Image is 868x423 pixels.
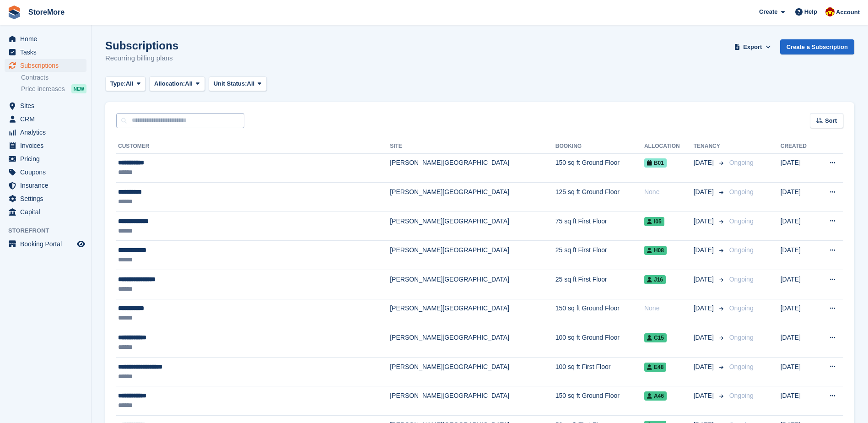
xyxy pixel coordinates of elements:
span: [DATE] [694,245,716,255]
span: [DATE] [694,333,716,342]
td: [DATE] [781,153,817,183]
span: [DATE] [694,391,716,401]
span: All [185,79,193,88]
a: Price increases NEW [21,84,86,94]
a: Preview store [75,239,86,249]
td: [PERSON_NAME][GEOGRAPHIC_DATA] [390,328,555,358]
span: C15 [644,333,667,342]
th: Created [781,139,817,154]
span: Storefront [8,226,91,235]
td: 75 sq ft First Floor [555,211,644,241]
span: Coupons [20,166,75,179]
span: Ongoing [729,246,754,254]
span: Sort [825,116,837,125]
a: menu [5,46,86,59]
a: menu [5,126,86,139]
td: 25 sq ft First Floor [555,241,644,270]
a: Contracts [21,73,86,82]
button: Type: All [105,76,146,92]
th: Tenancy [694,139,726,154]
span: E48 [644,363,666,372]
span: [DATE] [694,304,716,313]
span: Sites [20,99,75,112]
td: 125 sq ft Ground Floor [555,183,644,212]
a: menu [5,238,86,250]
td: [DATE] [781,270,817,299]
span: [DATE] [694,275,716,284]
span: I05 [644,217,664,226]
th: Allocation [644,139,694,154]
span: Ongoing [729,334,754,341]
td: [DATE] [781,357,817,386]
span: CRM [20,113,75,125]
span: All [247,79,255,88]
td: 150 sq ft Ground Floor [555,299,644,328]
td: 100 sq ft Ground Floor [555,328,644,358]
span: Ongoing [729,276,754,283]
span: Booking Portal [20,238,75,250]
a: menu [5,59,86,72]
td: [DATE] [781,211,817,241]
span: Ongoing [729,159,754,166]
a: menu [5,152,86,165]
th: Customer [116,139,390,154]
a: Create a Subscription [780,39,854,54]
div: None [644,304,694,313]
span: [DATE] [694,362,716,372]
span: Account [836,8,860,17]
td: [PERSON_NAME][GEOGRAPHIC_DATA] [390,211,555,241]
span: Type: [110,79,126,88]
td: 25 sq ft First Floor [555,270,644,299]
td: 150 sq ft Ground Floor [555,153,644,183]
div: NEW [71,84,86,93]
td: [DATE] [781,183,817,212]
a: menu [5,206,86,218]
span: Create [759,7,777,16]
div: None [644,187,694,197]
img: stora-icon-8386f47178a22dfd0bd8f6a31ec36ba5ce8667c1dd55bd0f319d3a0aa187defe.svg [7,5,21,19]
td: [DATE] [781,299,817,328]
td: [PERSON_NAME][GEOGRAPHIC_DATA] [390,270,555,299]
span: Unit Status: [214,79,247,88]
span: A46 [644,391,667,401]
span: Analytics [20,126,75,139]
span: Subscriptions [20,59,75,72]
span: Invoices [20,139,75,152]
span: Help [804,7,817,16]
span: Ongoing [729,304,754,312]
span: Tasks [20,46,75,59]
a: menu [5,179,86,192]
td: [PERSON_NAME][GEOGRAPHIC_DATA] [390,386,555,416]
td: [DATE] [781,241,817,270]
button: Export [733,39,773,54]
span: Ongoing [729,217,754,225]
span: Ongoing [729,392,754,399]
button: Allocation: All [149,76,205,92]
td: [PERSON_NAME][GEOGRAPHIC_DATA] [390,299,555,328]
td: [PERSON_NAME][GEOGRAPHIC_DATA] [390,183,555,212]
td: 150 sq ft Ground Floor [555,386,644,416]
button: Unit Status: All [209,76,267,92]
td: [PERSON_NAME][GEOGRAPHIC_DATA] [390,153,555,183]
span: Pricing [20,152,75,165]
a: menu [5,192,86,205]
span: [DATE] [694,158,716,168]
td: 100 sq ft First Floor [555,357,644,386]
a: menu [5,113,86,125]
img: Store More Team [825,7,835,16]
span: H08 [644,246,667,255]
span: Capital [20,206,75,218]
a: menu [5,139,86,152]
td: [DATE] [781,386,817,416]
a: menu [5,166,86,179]
span: Insurance [20,179,75,192]
span: Allocation: [154,79,185,88]
span: Price increases [21,85,65,93]
p: Recurring billing plans [105,53,178,64]
span: [DATE] [694,217,716,226]
h1: Subscriptions [105,39,178,52]
td: [DATE] [781,328,817,358]
span: Home [20,33,75,45]
th: Booking [555,139,644,154]
td: [PERSON_NAME][GEOGRAPHIC_DATA] [390,241,555,270]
